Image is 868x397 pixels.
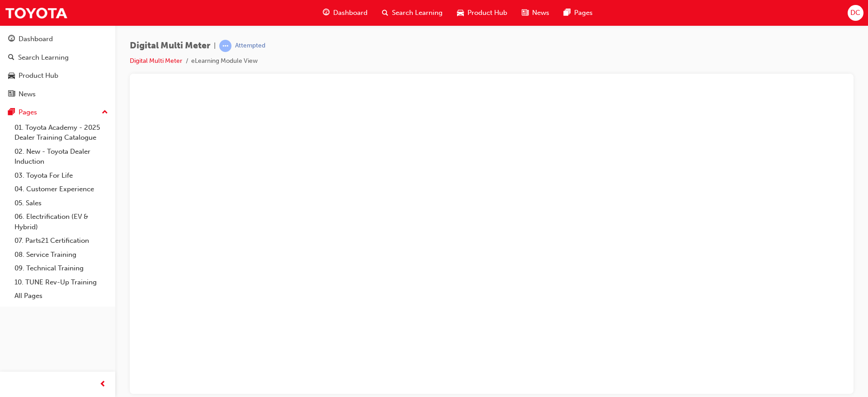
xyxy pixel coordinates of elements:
div: Search Learning [18,52,69,63]
span: news-icon [8,90,15,99]
span: News [532,8,549,18]
span: Pages [574,8,593,18]
a: 03. Toyota For Life [11,169,112,183]
li: eLearning Module View [191,56,258,66]
span: pages-icon [8,109,15,117]
span: Dashboard [333,8,368,18]
span: search-icon [382,7,388,19]
a: 09. Technical Training [11,261,112,275]
a: 05. Sales [11,196,112,210]
div: Dashboard [19,34,53,44]
a: News [4,86,112,103]
span: Product Hub [467,8,507,18]
a: news-iconNews [514,4,557,22]
div: Product Hub [19,71,58,81]
a: 06. Electrification (EV & Hybrid) [11,210,112,234]
span: Search Learning [392,8,443,18]
div: Attempted [235,42,265,50]
span: | [214,41,216,51]
a: car-iconProduct Hub [450,4,514,22]
a: All Pages [11,289,112,303]
span: car-icon [8,72,15,80]
a: 08. Service Training [11,248,112,262]
a: Search Learning [4,49,112,66]
a: Dashboard [4,31,112,47]
span: news-icon [522,7,528,19]
button: DC [848,5,863,21]
span: DC [850,8,860,18]
span: prev-icon [99,379,106,390]
a: pages-iconPages [557,4,600,22]
span: car-icon [457,7,464,19]
img: Trak [5,3,68,23]
span: up-icon [102,107,108,118]
a: Product Hub [4,67,112,84]
a: 10. TUNE Rev-Up Training [11,275,112,289]
span: guage-icon [323,7,330,19]
button: DashboardSearch LearningProduct HubNews [4,29,112,104]
span: search-icon [8,54,14,62]
span: learningRecordVerb_ATTEMPT-icon [219,40,231,52]
span: pages-icon [564,7,571,19]
button: Pages [4,104,112,121]
a: search-iconSearch Learning [375,4,450,22]
a: 04. Customer Experience [11,182,112,196]
a: 02. New - Toyota Dealer Induction [11,145,112,169]
a: 01. Toyota Academy - 2025 Dealer Training Catalogue [11,121,112,145]
span: guage-icon [8,35,15,43]
a: guage-iconDashboard [316,4,375,22]
a: Digital Multi Meter [130,57,182,65]
span: Digital Multi Meter [130,41,210,51]
a: 07. Parts21 Certification [11,234,112,248]
div: News [19,89,36,99]
div: Pages [19,107,37,118]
